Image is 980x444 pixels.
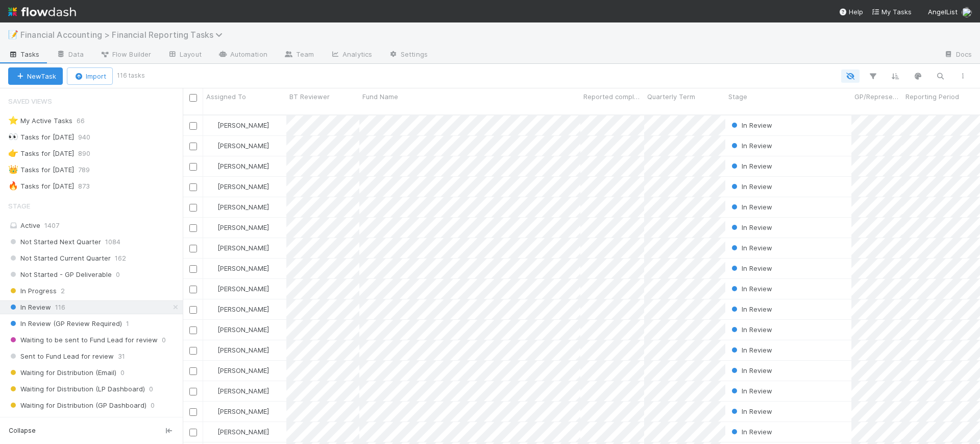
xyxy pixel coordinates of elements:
[207,202,269,212] div: [PERSON_NAME]
[217,203,269,211] span: [PERSON_NAME]
[276,47,322,63] a: Team
[208,285,216,293] img: avatar_030f5503-c087-43c2-95d1-dd8963b2926c.png
[8,181,18,190] span: 🔥
[729,304,772,314] div: In Review
[8,67,63,85] button: NewTask
[207,324,269,335] div: [PERSON_NAME]
[729,120,772,130] div: In Review
[380,47,436,63] a: Settings
[8,196,30,216] span: Stage
[208,407,216,415] img: avatar_030f5503-c087-43c2-95d1-dd8963b2926c.png
[8,91,52,111] span: Saved Views
[8,165,18,174] span: 👑
[189,388,197,395] input: Toggle Row Selected
[207,141,269,151] div: [PERSON_NAME]
[207,427,269,437] div: [PERSON_NAME]
[647,91,695,102] span: Quarterly Term
[729,121,772,129] span: In Review
[208,366,216,375] img: avatar_030f5503-c087-43c2-95d1-dd8963b2926c.png
[871,7,912,17] a: My Tasks
[217,407,269,415] span: [PERSON_NAME]
[207,304,269,314] div: [PERSON_NAME]
[8,180,74,193] div: Tasks for [DATE]
[854,91,900,102] span: GP/Representative wants to review
[728,91,747,102] span: Stage
[217,121,269,129] span: [PERSON_NAME]
[8,149,18,157] span: 👉
[207,181,269,192] div: [PERSON_NAME]
[729,387,772,395] span: In Review
[8,366,116,379] span: Waiting for Distribution (Email)
[217,142,269,150] span: [PERSON_NAME]
[871,8,912,16] span: My Tasks
[149,383,153,395] span: 0
[207,263,269,273] div: [PERSON_NAME]
[189,367,197,375] input: Toggle Row Selected
[217,162,269,170] span: [PERSON_NAME]
[207,406,269,416] div: [PERSON_NAME]
[61,285,65,297] span: 2
[208,264,216,272] img: avatar_030f5503-c087-43c2-95d1-dd8963b2926c.png
[189,306,197,314] input: Toggle Row Selected
[116,268,120,281] span: 0
[962,7,972,17] img: avatar_fee1282a-8af6-4c79-b7c7-bf2cfad99775.png
[729,366,772,375] span: In Review
[729,346,772,354] span: In Review
[729,324,772,335] div: In Review
[115,252,126,265] span: 162
[48,47,92,63] a: Data
[8,131,74,144] div: Tasks for [DATE]
[928,8,958,16] span: AngelList
[8,49,40,59] span: Tasks
[8,399,146,412] span: Waiting for Distribution (GP Dashboard)
[189,326,197,334] input: Toggle Row Selected
[207,222,269,232] div: [PERSON_NAME]
[936,47,980,63] a: Docs
[289,91,330,102] span: BT Reviewer
[20,30,228,40] span: Financial Accounting > Financial Reporting Tasks
[217,428,269,436] span: [PERSON_NAME]
[208,387,216,395] img: avatar_030f5503-c087-43c2-95d1-dd8963b2926c.png
[729,162,772,170] span: In Review
[839,7,863,17] div: Help
[8,252,111,265] span: Not Started Current Quarter
[729,161,772,171] div: In Review
[210,47,276,63] a: Automation
[8,236,101,248] span: Not Started Next Quarter
[8,219,180,232] div: Active
[217,182,269,191] span: [PERSON_NAME]
[8,301,51,314] span: In Review
[217,366,269,375] span: [PERSON_NAME]
[207,365,269,376] div: [PERSON_NAME]
[207,161,269,171] div: [PERSON_NAME]
[905,91,959,102] span: Reporting Period
[189,122,197,130] input: Toggle Row Selected
[8,415,128,428] span: Waiting for Distribution (Manually)
[208,182,216,191] img: avatar_030f5503-c087-43c2-95d1-dd8963b2926c.png
[117,71,145,80] small: 116 tasks
[729,202,772,212] div: In Review
[189,347,197,355] input: Toggle Row Selected
[206,91,246,102] span: Assigned To
[208,223,216,231] img: avatar_030f5503-c087-43c2-95d1-dd8963b2926c.png
[189,224,197,232] input: Toggle Row Selected
[729,142,772,150] span: In Review
[189,286,197,293] input: Toggle Row Selected
[126,317,129,330] span: 1
[217,244,269,252] span: [PERSON_NAME]
[118,350,125,363] span: 31
[729,285,772,293] span: In Review
[8,334,158,346] span: Waiting to be sent to Fund Lead for review
[729,264,772,272] span: In Review
[189,408,197,416] input: Toggle Row Selected
[189,163,197,171] input: Toggle Row Selected
[217,223,269,231] span: [PERSON_NAME]
[729,365,772,376] div: In Review
[8,383,145,395] span: Waiting for Distribution (LP Dashboard)
[217,325,269,334] span: [PERSON_NAME]
[217,305,269,313] span: [PERSON_NAME]
[8,317,122,330] span: In Review (GP Review Required)
[729,243,772,253] div: In Review
[729,244,772,252] span: In Review
[8,132,18,141] span: 👀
